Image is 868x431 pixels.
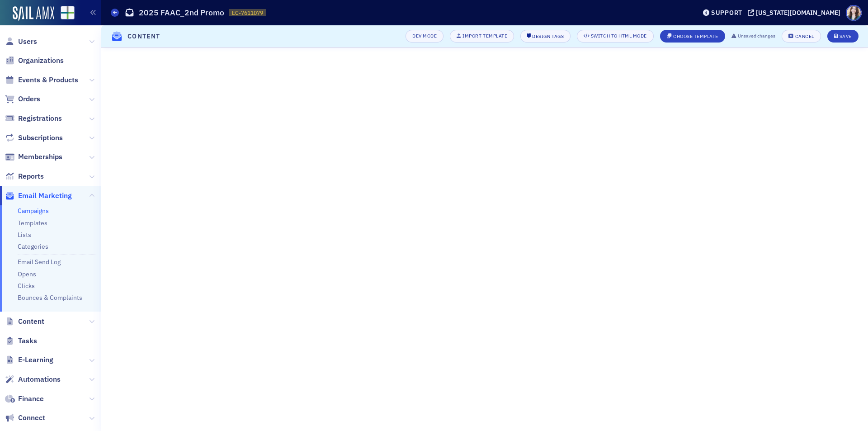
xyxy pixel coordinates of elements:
a: Events & Products [5,75,78,85]
span: Organizations [18,56,64,66]
button: [US_STATE][DOMAIN_NAME] [748,9,844,16]
span: Users [18,37,37,47]
a: Users [5,37,37,47]
span: Memberships [18,152,62,162]
span: Content [18,317,44,327]
span: Tasks [18,336,37,346]
img: SailAMX [61,6,75,20]
span: Events & Products [18,75,78,85]
button: Cancel [782,30,821,43]
a: Templates [18,219,47,227]
span: Registrations [18,114,62,123]
div: Support [711,9,742,17]
span: Profile [846,5,862,21]
h1: 2025 FAAC_2nd Promo [139,7,224,18]
a: Email Marketing [5,191,72,201]
button: Choose Template [660,30,725,43]
span: Unsaved changes [738,33,775,40]
div: Save [840,34,852,39]
button: Switch to HTML Mode [577,30,654,43]
span: Email Marketing [18,191,72,201]
div: Cancel [795,34,814,39]
a: Connect [5,413,45,423]
button: Design Tags [520,30,571,43]
a: Email Send Log [18,258,61,266]
a: Content [5,317,44,327]
a: Memberships [5,152,62,162]
h4: Content [127,32,160,41]
a: Reports [5,171,44,181]
a: View Homepage [54,6,75,21]
a: Automations [5,374,61,384]
span: Connect [18,413,45,423]
a: Finance [5,394,44,404]
div: Switch to HTML Mode [591,33,647,38]
a: Categories [18,242,48,251]
div: [US_STATE][DOMAIN_NAME] [756,9,840,17]
a: Bounces & Complaints [18,294,82,302]
button: Save [827,30,859,43]
a: Subscriptions [5,133,63,143]
span: Orders [18,94,40,104]
div: Design Tags [532,34,564,39]
span: E-Learning [18,355,53,365]
a: Clicks [18,282,35,290]
div: Choose Template [673,34,718,39]
a: Campaigns [18,207,49,215]
button: Import Template [450,30,514,43]
a: Orders [5,94,40,104]
div: Import Template [462,33,507,38]
span: Finance [18,394,44,404]
span: Subscriptions [18,133,63,143]
a: Registrations [5,114,62,123]
span: Automations [18,374,61,384]
a: Organizations [5,56,64,66]
img: SailAMX [13,6,54,21]
a: Opens [18,270,36,278]
a: Lists [18,231,31,239]
button: Dev Mode [406,30,443,43]
a: Tasks [5,336,37,346]
a: E-Learning [5,355,53,365]
span: Reports [18,171,44,181]
span: EC-7611079 [232,9,263,17]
